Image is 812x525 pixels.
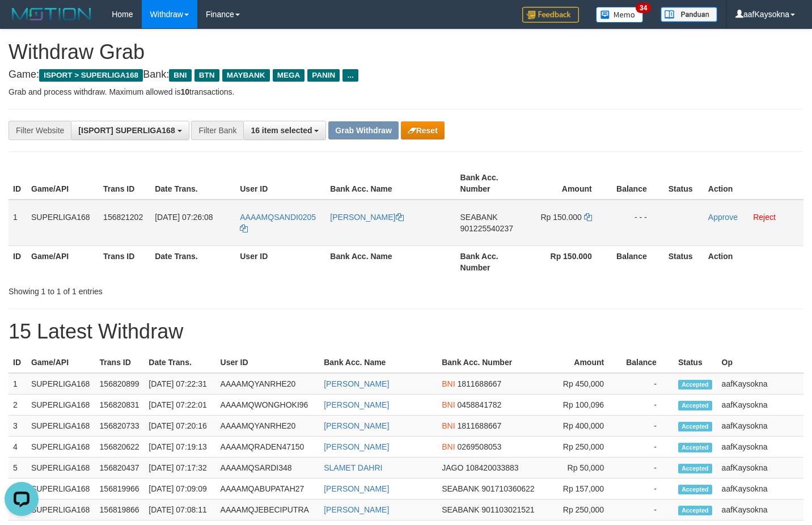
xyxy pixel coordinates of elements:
[546,479,621,499] td: Rp 157,000
[325,245,455,278] th: Bank Acc. Name
[144,499,215,520] td: [DATE] 07:08:11
[661,7,717,22] img: panduan.png
[442,505,479,514] span: SEABANK
[27,416,95,437] td: SUPERLIGA168
[324,442,389,451] a: [PERSON_NAME]
[526,167,609,200] th: Amount
[678,485,712,494] span: Accepted
[442,463,463,472] span: JAGO
[155,213,213,222] span: [DATE] 07:26:08
[144,458,215,479] td: [DATE] 07:17:32
[704,245,803,278] th: Action
[481,505,534,514] span: Copy 901103021521 to clipboard
[235,167,325,200] th: User ID
[27,395,95,416] td: SUPERLIGA168
[717,395,803,416] td: aafKaysokna
[708,213,738,222] a: Approve
[150,167,235,200] th: Date Trans.
[27,458,95,479] td: SUPERLIGA168
[216,437,320,458] td: AAAAMQRADEN47150
[664,245,704,278] th: Status
[216,395,320,416] td: AAAAMQWONGHOKI96
[9,373,27,395] td: 1
[540,213,581,222] span: Rp 150.000
[442,400,455,409] span: BNI
[180,87,189,96] strong: 10
[678,401,712,410] span: Accepted
[546,499,621,520] td: Rp 250,000
[27,245,99,278] th: Game/API
[621,373,674,395] td: -
[95,458,145,479] td: 156820437
[442,484,479,493] span: SEABANK
[442,421,455,430] span: BNI
[717,479,803,499] td: aafKaysokna
[9,320,803,343] h1: 15 Latest Withdraw
[9,437,27,458] td: 4
[251,126,312,135] span: 16 item selected
[621,416,674,437] td: -
[324,484,389,493] a: [PERSON_NAME]
[222,69,270,82] span: MAYBANK
[328,121,398,139] button: Grab Withdraw
[95,352,145,373] th: Trans ID
[664,167,704,200] th: Status
[307,69,340,82] span: PANIN
[678,380,712,389] span: Accepted
[621,458,674,479] td: -
[191,121,243,140] div: Filter Bank
[9,416,27,437] td: 3
[319,352,437,373] th: Bank Acc. Name
[9,352,27,373] th: ID
[717,437,803,458] td: aafKaysokna
[240,213,316,222] span: AAAAMQSANDI0205
[678,443,712,452] span: Accepted
[442,442,455,451] span: BNI
[95,395,145,416] td: 156820831
[95,499,145,520] td: 156819866
[456,167,526,200] th: Bank Acc. Number
[39,69,143,82] span: ISPORT > SUPERLIGA168
[526,245,609,278] th: Rp 150.000
[235,245,325,278] th: User ID
[609,167,664,200] th: Balance
[330,213,403,222] a: [PERSON_NAME]
[460,213,498,222] span: SEABANK
[9,69,803,81] h4: Game: Bank:
[9,395,27,416] td: 2
[144,352,215,373] th: Date Trans.
[678,422,712,431] span: Accepted
[9,281,330,297] div: Showing 1 to 1 of 1 entries
[95,373,145,395] td: 156820899
[99,167,150,200] th: Trans ID
[95,479,145,499] td: 156819966
[636,3,651,13] span: 34
[546,458,621,479] td: Rp 50,000
[621,499,674,520] td: -
[324,379,389,388] a: [PERSON_NAME]
[717,499,803,520] td: aafKaysokna
[674,352,717,373] th: Status
[342,69,358,82] span: ...
[324,400,389,409] a: [PERSON_NAME]
[27,479,95,499] td: SUPERLIGA168
[457,400,501,409] span: Copy 0458841782 to clipboard
[144,395,215,416] td: [DATE] 07:22:01
[678,506,712,515] span: Accepted
[401,121,445,139] button: Reset
[9,41,803,63] h1: Withdraw Grab
[466,463,518,472] span: Copy 108420033883 to clipboard
[546,373,621,395] td: Rp 450,000
[216,352,320,373] th: User ID
[194,69,219,82] span: BTN
[717,458,803,479] td: aafKaysokna
[621,352,674,373] th: Balance
[144,437,215,458] td: [DATE] 07:19:13
[717,373,803,395] td: aafKaysokna
[546,352,621,373] th: Amount
[457,442,501,451] span: Copy 0269508053 to clipboard
[678,464,712,473] span: Accepted
[457,379,501,388] span: Copy 1811688667 to clipboard
[546,437,621,458] td: Rp 250,000
[546,395,621,416] td: Rp 100,096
